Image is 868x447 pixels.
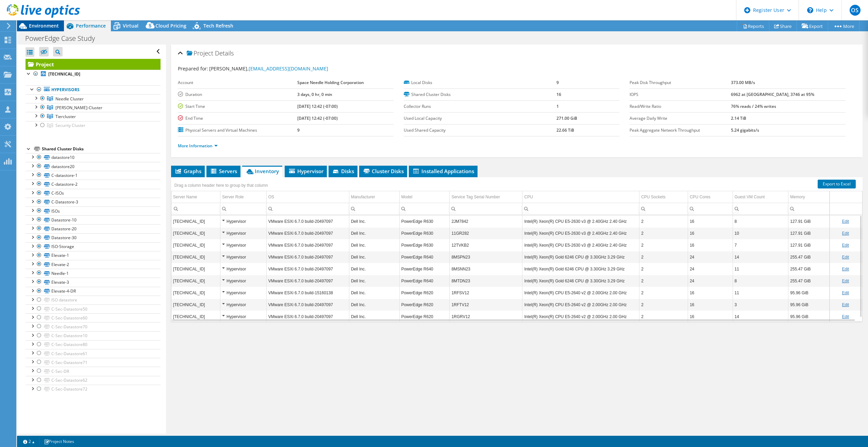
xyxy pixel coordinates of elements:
[639,227,688,239] td: Column CPU Sockets, Value 2
[404,103,556,110] label: Collector Runs
[26,70,161,79] a: [TECHNICAL_ID]
[522,299,639,311] td: Column CPU, Value Intel(R) Xeon(R) CPU E5-2640 v2 @ 2.00GHz 2.00 GHz
[731,103,776,109] b: 76% reads / 24% writes
[731,92,814,97] b: 6962 at [GEOGRAPHIC_DATA], 3746 at 95%
[178,79,297,86] label: Account
[178,115,297,122] label: End Time
[171,275,220,287] td: Column Server Name, Value 10.32.14.23
[733,287,788,299] td: Column Guest VM Count, Value 11
[187,50,213,57] span: Project
[222,313,265,321] div: Hypervisor
[733,239,788,251] td: Column Guest VM Count, Value 7
[733,227,788,239] td: Column Guest VM Count, Value 10
[404,91,556,98] label: Shared Cluster Disks
[349,275,399,287] td: Column Manufacturer, Value Dell Inc.
[171,299,220,311] td: Column Server Name, Value 10.32.22.91
[173,193,197,201] div: Server Name
[688,227,733,239] td: Column CPU Cores, Value 16
[688,263,733,275] td: Column CPU Cores, Value 24
[733,311,788,322] td: Column Guest VM Count, Value 14
[297,92,332,97] b: 3 days, 0 hr, 0 min
[630,127,731,134] label: Peak Aggregate Network Throughput
[26,112,161,121] a: Tiercluster
[26,340,161,349] a: C-Sec-Datastore80
[688,251,733,263] td: Column CPU Cores, Value 24
[788,239,830,251] td: Column Memory, Value 127.91 GiB
[26,358,161,367] a: C-Sec-Datastore71
[222,229,265,237] div: Hypervisor
[404,115,556,122] label: Used Local Capacity
[171,191,220,203] td: Server Name Column
[26,251,161,260] a: Elevate-1
[522,191,639,203] td: CPU Column
[349,239,399,251] td: Column Manufacturer, Value Dell Inc.
[733,275,788,287] td: Column Guest VM Count, Value 8
[220,311,267,322] td: Column Server Role, Value Hypervisor
[26,224,161,233] a: Datastore-20
[399,287,450,299] td: Column Model, Value PowerEdge R620
[788,287,830,299] td: Column Memory, Value 95.96 GiB
[249,65,328,72] a: [EMAIL_ADDRESS][DOMAIN_NAME]
[788,311,830,322] td: Column Memory, Value 95.96 GiB
[29,22,59,29] span: Environment
[48,71,80,77] b: [TECHNICAL_ID]
[26,260,161,269] a: Elevate-2
[210,168,237,175] span: Servers
[26,331,161,340] a: C-Sec-Datastore10
[268,193,274,201] div: OS
[399,299,450,311] td: Column Model, Value PowerEdge R620
[22,35,105,42] h1: PowerEdge Case Study
[220,215,267,227] td: Column Server Role, Value Hypervisor
[788,263,830,275] td: Column Memory, Value 255.47 GiB
[412,168,474,175] span: Installed Applications
[220,239,267,251] td: Column Server Role, Value Hypervisor
[639,299,688,311] td: Column CPU Sockets, Value 2
[450,215,522,227] td: Column Service Tag Serial Number, Value 2JM7842
[26,287,161,296] a: Elevate-4-DR
[26,304,161,313] a: C-Sec-Datastore50
[349,311,399,322] td: Column Manufacturer, Value Dell Inc.
[842,279,849,283] a: Edit
[556,103,559,109] b: 1
[26,206,161,215] a: ISOs
[155,22,186,29] span: Cloud Pricing
[266,239,349,251] td: Column OS, Value VMware ESXi 6.7.0 build-20497097
[522,287,639,299] td: Column CPU, Value Intel(R) Xeon(R) CPU E5-2640 v2 @ 2.00GHz 2.00 GHz
[399,203,450,215] td: Column Model, Filter cell
[26,103,161,112] a: Taylor-Cluster
[450,227,522,239] td: Column Service Tag Serial Number, Value 11GR282
[220,299,267,311] td: Column Server Role, Value Hypervisor
[688,215,733,227] td: Column CPU Cores, Value 16
[26,349,161,358] a: C-Sec-Datastore61
[178,143,218,149] a: More Information
[55,122,85,128] span: Security Cluster
[220,191,267,203] td: Server Role Column
[178,127,297,134] label: Physical Servers and Virtual Machines
[174,168,201,175] span: Graphs
[522,239,639,251] td: Column CPU, Value Intel(R) Xeon(R) CPU E5-2630 v3 @ 2.40GHz 2.40 GHz
[297,115,338,121] b: [DATE] 12:42 (-07:00)
[733,263,788,275] td: Column Guest VM Count, Value 11
[788,215,830,227] td: Column Memory, Value 127.91 GiB
[842,267,849,271] a: Edit
[171,287,220,299] td: Column Server Name, Value 10.32.22.93
[26,121,161,130] a: Security Cluster
[351,193,375,201] div: Manufacturer
[522,203,639,215] td: Column CPU, Filter cell
[203,22,233,29] span: Tech Refresh
[450,203,522,215] td: Column Service Tag Serial Number, Filter cell
[18,437,39,446] a: 2
[220,287,267,299] td: Column Server Role, Value Hypervisor
[639,311,688,322] td: Column CPU Sockets, Value 2
[688,239,733,251] td: Column CPU Cores, Value 16
[222,301,265,309] div: Hypervisor
[173,181,270,190] div: Drag a column header here to group by that column
[556,92,561,97] b: 16
[842,291,849,295] a: Edit
[171,215,220,227] td: Column Server Name, Value 10.32.116.12
[220,203,267,215] td: Column Server Role, Filter cell
[450,251,522,263] td: Column Service Tag Serial Number, Value 8MSPN23
[641,193,665,201] div: CPU Sockets
[222,253,265,261] div: Hypervisor
[450,287,522,299] td: Column Service Tag Serial Number, Value 1RFSV12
